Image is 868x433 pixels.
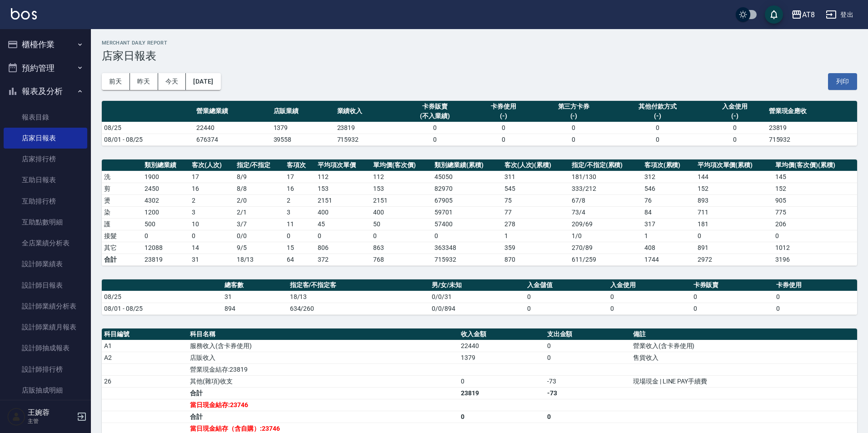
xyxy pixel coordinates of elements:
button: save [765,5,783,24]
td: 0 [774,291,857,303]
td: 372 [315,254,371,265]
a: 報表目錄 [4,107,87,128]
th: 平均項次單價 [315,159,371,171]
td: 546 [642,183,695,194]
td: 0 [459,375,544,387]
td: 1744 [642,254,695,265]
td: 806 [315,242,371,254]
div: 卡券販賣 [401,102,469,111]
td: 75 [502,194,569,206]
td: 0 [691,291,774,303]
div: (-) [538,111,610,121]
a: 設計師業績月報表 [4,317,87,338]
td: 護 [102,218,142,230]
button: 櫃檯作業 [4,33,87,56]
td: 0 [432,230,502,242]
td: 0 [315,230,371,242]
td: 0 / 0 [234,230,285,242]
div: 第三方卡券 [538,102,610,111]
img: Person [7,408,25,426]
td: 0 [612,134,703,145]
th: 客項次 [284,159,315,171]
td: 45050 [432,171,502,183]
td: 112 [371,171,432,183]
td: 0 [774,303,857,314]
th: 客次(人次)(累積) [502,159,569,171]
td: 359 [502,242,569,254]
td: 1012 [773,242,857,254]
td: 333 / 212 [569,183,642,194]
th: 類別總業績(累積) [432,159,502,171]
th: 卡券販賣 [691,279,774,291]
td: 2 / 1 [234,206,285,218]
td: 181 / 130 [569,171,642,183]
th: 店販業績 [271,101,335,122]
td: 0 [371,230,432,242]
td: 152 [773,183,857,194]
td: 0 [472,134,535,145]
td: 23819 [142,254,190,265]
td: 1379 [459,352,544,363]
a: 設計師排行榜 [4,359,87,380]
td: -73 [545,375,631,387]
td: 08/01 - 08/25 [102,303,222,314]
td: 0 [608,303,691,314]
td: 23819 [459,387,544,399]
td: 0 [608,291,691,303]
th: 支出金額 [545,328,631,340]
td: 2972 [695,254,773,265]
table: a dense table [102,279,857,315]
td: 153 [315,183,371,194]
td: 9 / 5 [234,242,285,254]
td: 17 [284,171,315,183]
td: 0 [545,411,631,423]
td: 39558 [271,134,335,145]
th: 業績收入 [335,101,399,122]
td: 870 [502,254,569,265]
th: 總客數 [222,279,288,291]
div: 入金使用 [705,102,764,111]
td: 181 [695,218,773,230]
td: 8 / 9 [234,171,285,183]
h2: Merchant Daily Report [102,40,857,46]
td: 16 [190,183,234,194]
td: 84 [642,206,695,218]
th: 客次(人次) [190,159,234,171]
div: 其他付款方式 [614,102,700,111]
td: 500 [142,218,190,230]
div: 卡券使用 [474,102,533,111]
td: 合計 [188,411,459,423]
table: a dense table [102,159,857,266]
td: 15 [284,242,315,254]
td: 31 [222,291,288,303]
td: 22440 [459,340,544,352]
th: 平均項次單價(累積) [695,159,773,171]
td: 8 / 8 [234,183,285,194]
td: -73 [545,387,631,399]
th: 客項次(累積) [642,159,695,171]
td: 73 / 4 [569,206,642,218]
th: 卡券使用 [774,279,857,291]
td: 0 [142,230,190,242]
th: 單均價(客次價) [371,159,432,171]
td: 其他(雜項)收支 [188,375,459,387]
td: 0 [773,230,857,242]
td: 3 [190,206,234,218]
td: 1 / 0 [569,230,642,242]
td: 0 [399,134,472,145]
th: 入金儲值 [525,279,608,291]
td: 26 [102,375,188,387]
td: 59701 [432,206,502,218]
td: 715932 [432,254,502,265]
td: 0 [284,230,315,242]
th: 營業總業績 [194,101,271,122]
td: 270 / 89 [569,242,642,254]
td: 合計 [188,387,459,399]
td: 715932 [767,134,857,145]
th: 科目編號 [102,328,188,340]
td: 0 [190,230,234,242]
td: 2 [190,194,234,206]
td: 16 [284,183,315,194]
td: 50 [371,218,432,230]
td: 0 [545,352,631,363]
